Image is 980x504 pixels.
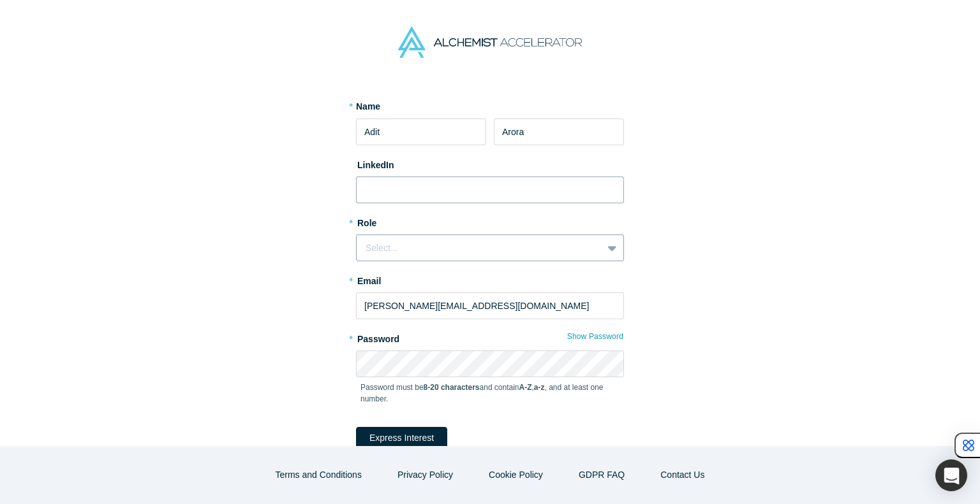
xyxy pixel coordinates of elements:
label: Name [356,100,380,113]
input: Last Name [494,119,624,145]
strong: 8-20 characters [424,383,480,392]
label: Password [356,328,624,346]
strong: A-Z [519,383,532,392]
label: Email [356,270,624,288]
label: LinkedIn [356,154,394,172]
button: Cookie Policy [475,464,556,486]
div: Select... [366,241,593,255]
button: Show Password [567,328,624,345]
p: Password must be and contain , , and at least one number. [360,382,620,405]
button: Express Interest [356,427,447,449]
a: GDPR FAQ [565,464,638,486]
label: Role [356,212,624,230]
button: Terms and Conditions [262,464,375,486]
img: Alchemist Accelerator Logo [398,27,582,58]
strong: a-z [534,383,545,392]
button: Privacy Policy [384,464,466,486]
input: First Name [356,119,486,145]
button: Contact Us [647,464,718,486]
